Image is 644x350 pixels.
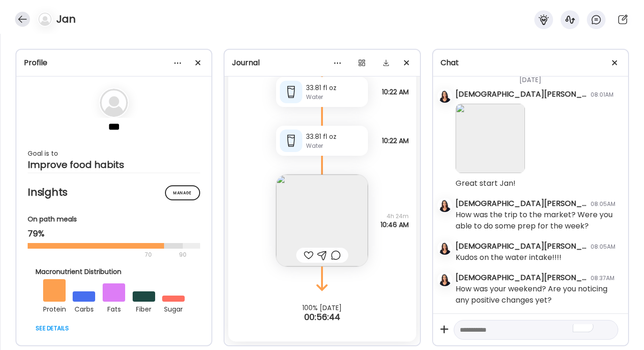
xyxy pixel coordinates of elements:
[232,57,412,68] div: Journal
[100,89,128,117] img: bg-avatar-default.svg
[178,249,187,260] div: 90
[306,132,364,142] div: 33.81 fl oz
[438,273,451,286] img: avatars%2FmcUjd6cqKYdgkG45clkwT2qudZq2
[28,228,200,239] div: 79%
[56,12,76,27] h4: Jan
[381,212,409,221] span: 4h 24m
[306,83,364,93] div: 33.81 fl oz
[73,302,95,315] div: carbs
[133,302,155,315] div: fiber
[38,13,52,26] img: bg-avatar-default.svg
[28,159,200,170] div: Improve food habits
[438,242,451,255] img: avatars%2FmcUjd6cqKYdgkG45clkwT2qudZq2
[382,88,409,96] span: 10:22 AM
[162,302,185,315] div: sugar
[456,209,621,232] div: How was the trip to the market? Were you able to do some prep for the week?
[225,312,419,323] div: 00:56:44
[28,214,200,224] div: On path meals
[456,64,621,89] div: [DATE]
[381,221,409,229] span: 10:46 AM
[591,91,614,99] div: 08:01AM
[456,272,587,283] div: [DEMOGRAPHIC_DATA][PERSON_NAME]
[456,252,562,263] div: Kudos on the water intake!!!!
[460,324,595,335] textarea: To enrich screen reader interactions, please activate Accessibility in Grammarly extension settings
[28,249,176,260] div: 70
[591,243,615,251] div: 08:05AM
[456,104,525,173] img: images%2FgxsDnAh2j9WNQYhcT5jOtutxUNC2%2F1Q72AU1xizjFOvBuSak6%2FolV9yj7qxyaWJvbbeoCe_240
[306,93,364,101] div: Water
[276,175,368,266] img: images%2FgxsDnAh2j9WNQYhcT5jOtutxUNC2%2F1Q72AU1xizjFOvBuSak6%2FolV9yj7qxyaWJvbbeoCe_240
[165,185,200,200] div: Manage
[438,199,451,212] img: avatars%2FmcUjd6cqKYdgkG45clkwT2qudZq2
[103,302,125,315] div: fats
[591,200,615,208] div: 08:05AM
[438,90,451,103] img: avatars%2FmcUjd6cqKYdgkG45clkwT2qudZq2
[456,89,587,100] div: [DEMOGRAPHIC_DATA][PERSON_NAME]
[28,148,200,159] div: Goal is to
[456,283,621,306] div: How was your weekend? Are you noticing any positive changes yet?
[24,57,204,68] div: Profile
[456,198,587,209] div: [DEMOGRAPHIC_DATA][PERSON_NAME]
[456,241,587,252] div: [DEMOGRAPHIC_DATA][PERSON_NAME]
[28,185,200,199] h2: Insights
[225,304,419,312] div: 100% [DATE]
[591,274,614,282] div: 08:37AM
[382,137,409,145] span: 10:22 AM
[43,302,66,315] div: protein
[441,57,621,68] div: Chat
[456,178,516,189] div: Great start Jan!
[36,267,192,277] div: Macronutrient Distribution
[306,142,364,150] div: Water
